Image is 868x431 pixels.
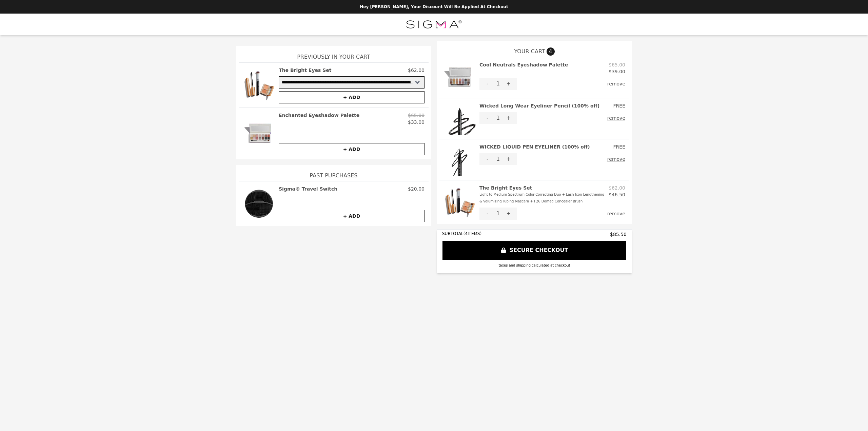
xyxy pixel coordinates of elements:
[279,91,425,103] button: + ADD
[613,102,625,109] p: FREE
[443,61,476,94] img: Cool Neutrals Eyeshadow Palette
[479,153,496,165] button: -
[610,231,627,238] span: $85.50
[463,231,481,236] span: ( 4 ITEMS)
[500,78,517,90] button: +
[479,143,590,150] h2: ‍WICKED LIQUID PEN EYELINER (100% off)
[609,68,625,75] p: $39.00
[609,191,625,198] p: $46.50
[479,208,496,220] button: -
[496,208,500,220] div: 1
[279,112,359,119] h2: Enchanted Eyeshadow Palette
[443,184,476,220] img: The Bright Eyes Set
[279,76,425,89] select: Select a product variant
[279,67,331,74] h2: The Bright Eyes Set
[408,67,425,74] p: $62.00
[500,208,517,220] button: +
[243,185,275,222] img: Sigma® Travel Switch
[408,185,425,192] p: $20.00
[479,78,496,90] button: -
[609,184,625,191] p: $62.00
[607,208,625,220] button: remove
[547,47,555,56] span: 4
[279,185,337,192] h2: Sigma® Travel Switch
[496,153,500,165] div: 1
[609,61,625,68] p: $65.00
[607,112,625,124] button: remove
[479,184,606,205] h2: The Bright Eyes Set
[4,4,864,9] p: Hey [PERSON_NAME], your discount will be applied at checkout
[406,18,462,31] img: Brand Logo
[243,67,275,103] img: The Bright Eyes Set
[442,263,627,268] div: taxes and shipping calculated at checkout
[239,46,429,62] h1: Previously In Your Cart
[443,102,476,135] img: ‍Wicked Long Wear Eyeliner Pencil (100% off)
[443,143,476,176] img: ‍WICKED LIQUID PEN EYELINER (100% off)
[279,210,425,222] button: + ADD
[243,112,275,155] img: Enchanted Eyeshadow Palette
[607,78,625,90] button: remove
[442,240,627,260] button: SECURE CHECKOUT
[496,112,500,124] div: 1
[479,61,568,75] h2: Cool Neutrals Eyeshadow Palette
[239,165,429,181] h1: Past Purchases
[496,78,500,90] div: 1
[479,102,599,109] h2: ‍Wicked Long Wear Eyeliner Pencil (100% off)
[500,153,517,165] button: +
[442,231,463,236] span: SUBTOTAL
[408,112,425,119] p: $65.00
[514,47,545,56] span: YOUR CART
[479,191,606,205] div: Light to Medium Spectrum Color-Correcting Duo + Lash Icon Lengthening & Volumizing Tubing Mascara...
[479,112,496,124] button: -
[613,143,625,150] p: FREE
[279,143,425,155] button: + ADD
[408,119,425,125] p: $33.00
[500,112,517,124] button: +
[607,153,625,165] button: remove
